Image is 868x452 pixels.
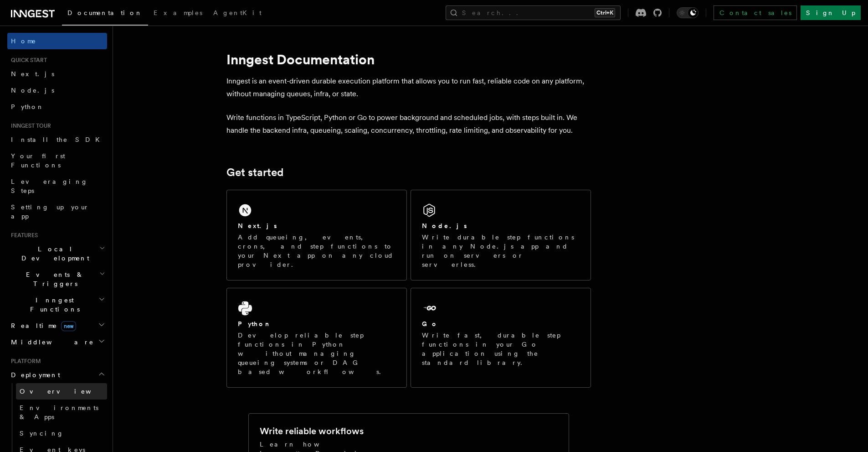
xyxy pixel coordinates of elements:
span: Local Development [7,244,99,263]
a: Setting up your app [7,199,107,224]
a: Install the SDK [7,131,107,148]
p: Write functions in TypeScript, Python or Go to power background and scheduled jobs, with steps bu... [226,111,591,137]
a: Contact sales [714,5,797,20]
button: Inngest Functions [7,292,107,317]
button: Events & Triggers [7,266,107,292]
span: Node.js [11,87,54,94]
button: Middleware [7,334,107,350]
span: new [61,321,76,331]
a: Node.jsWrite durable step functions in any Node.js app and run on servers or serverless. [411,190,591,281]
span: Your first Functions [11,152,65,169]
span: Middleware [7,338,94,347]
a: Home [7,33,107,49]
span: Setting up your app [11,203,89,220]
p: Write fast, durable step functions in your Go application using the standard library. [422,331,580,367]
h2: Node.js [422,221,467,230]
span: Install the SDK [11,136,105,143]
span: Syncing [20,430,64,437]
a: Syncing [16,425,107,442]
span: Features [7,232,38,239]
kbd: Ctrl+K [595,8,615,17]
p: Add queueing, events, crons, and step functions to your Next app on any cloud provider. [238,233,395,269]
span: Examples [154,9,202,16]
span: Overview [20,388,113,395]
button: Deployment [7,367,107,383]
a: Documentation [62,3,148,26]
h2: Go [422,319,438,328]
span: Deployment [7,370,60,379]
span: Quick start [7,57,47,64]
a: Environments & Apps [16,400,107,425]
a: GoWrite fast, durable step functions in your Go application using the standard library. [411,288,591,388]
span: Next.js [11,70,54,78]
span: Documentation [67,9,143,16]
p: Write durable step functions in any Node.js app and run on servers or serverless. [422,233,580,269]
a: Node.js [7,82,107,99]
a: Overview [16,383,107,400]
h2: Next.js [238,221,277,230]
a: Leveraging Steps [7,173,107,199]
p: Inngest is an event-driven durable execution platform that allows you to run fast, reliable code ... [226,75,591,100]
button: Local Development [7,241,107,266]
span: Home [11,36,36,46]
span: AgentKit [213,9,262,16]
a: Next.js [7,66,107,82]
a: Get started [226,166,283,179]
a: AgentKit [208,3,267,25]
span: Events & Triggers [7,270,99,288]
span: Python [11,103,44,110]
a: Sign Up [801,5,861,20]
p: Develop reliable step functions in Python without managing queueing systems or DAG based workflows. [238,331,395,376]
span: Environments & Apps [20,404,98,421]
button: Realtimenew [7,317,107,334]
a: Examples [148,3,208,25]
span: Realtime [7,321,76,330]
span: Inngest Functions [7,296,98,314]
h1: Inngest Documentation [226,51,591,68]
a: Next.jsAdd queueing, events, crons, and step functions to your Next app on any cloud provider. [226,190,407,281]
span: Inngest tour [7,122,51,130]
h2: Python [238,319,272,328]
a: Your first Functions [7,148,107,173]
h2: Write reliable workflows [260,425,364,437]
a: Python [7,99,107,115]
button: Search...Ctrl+K [446,5,621,20]
button: Toggle dark mode [677,7,699,18]
span: Platform [7,358,41,365]
a: PythonDevelop reliable step functions in Python without managing queueing systems or DAG based wo... [226,288,407,388]
span: Leveraging Steps [11,178,88,194]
